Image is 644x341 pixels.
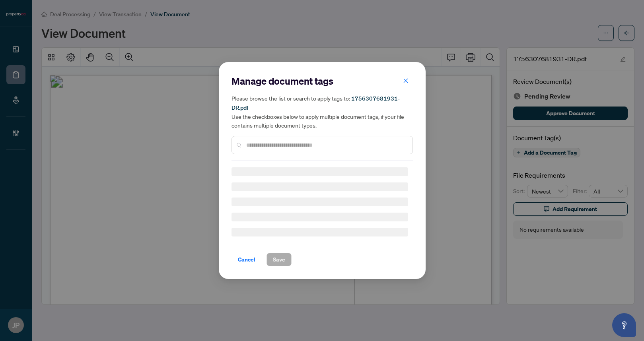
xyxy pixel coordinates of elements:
span: 1756307681931-DR.pdf [232,95,400,111]
button: Open asap [612,313,636,337]
h5: Please browse the list or search to apply tags to: Use the checkboxes below to apply multiple doc... [232,94,413,130]
button: Save [267,253,292,266]
h2: Manage document tags [232,75,413,87]
button: Cancel [232,253,262,266]
span: Cancel [238,253,255,266]
span: close [403,78,409,83]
